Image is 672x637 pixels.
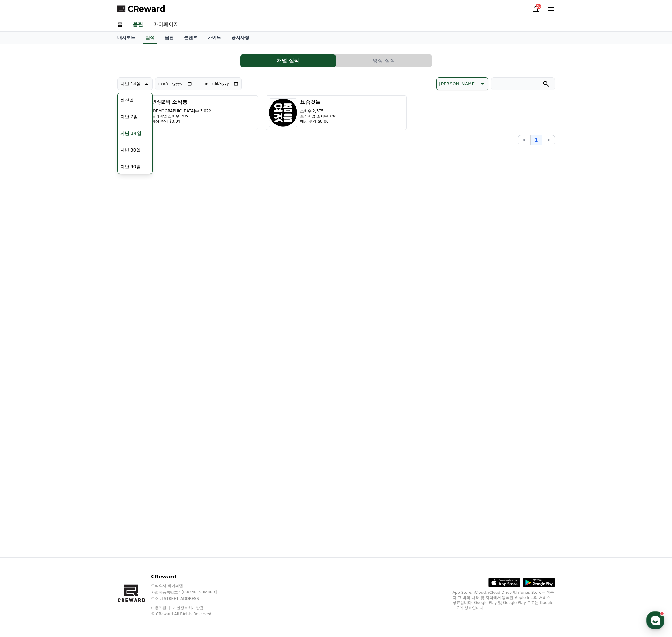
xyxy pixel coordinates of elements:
p: 지난 14일 [120,79,141,88]
h3: 요즘것들 [300,98,337,106]
button: < [518,135,531,145]
a: 음원 [160,32,179,44]
button: 지난 7일 [118,110,140,124]
a: Messages [42,203,83,219]
p: 주소 : [STREET_ADDRESS] [151,596,229,601]
button: 1 [531,135,542,145]
button: 지난 30일 [118,143,143,157]
p: 사업자등록번호 : [PHONE_NUMBER] [151,590,229,595]
button: 영상 실적 [336,54,432,67]
p: ~ [196,80,201,88]
button: 지난 90일 [118,160,143,174]
a: 콘텐츠 [179,32,202,44]
a: CReward [117,4,165,14]
p: [DEMOGRAPHIC_DATA]수 3,022 [152,108,211,114]
p: CReward [151,573,229,581]
div: 26 [536,4,541,9]
span: Messages [53,213,72,218]
p: 조회수 2,375 [300,108,337,114]
button: 인생2막 소식통 [DEMOGRAPHIC_DATA]수 3,022 프리미엄 조회수 705 예상 수익 $0.04 [117,95,258,130]
a: 이용약관 [151,606,171,610]
button: [PERSON_NAME] [436,77,488,90]
p: App Store, iCloud, iCloud Drive 및 iTunes Store는 미국과 그 밖의 나라 및 지역에서 등록된 Apple Inc.의 서비스 상표입니다. Goo... [453,590,555,610]
button: 최신일 [118,93,136,107]
a: Home [2,203,42,219]
button: 채널 실적 [240,54,336,67]
button: 요즘것들 조회수 2,375 프리미엄 조회수 788 예상 수익 $0.06 [266,95,407,130]
a: 홈 [112,18,128,31]
a: 대시보드 [112,32,140,44]
a: 실적 [143,32,157,44]
h3: 인생2막 소식통 [152,98,211,106]
span: Settings [95,212,110,218]
a: 개인정보처리방침 [173,606,203,610]
p: 프리미엄 조회수 705 [152,114,211,119]
p: 예상 수익 $0.06 [300,119,337,124]
a: 26 [532,5,540,13]
a: 마이페이지 [148,18,184,31]
span: CReward [128,4,165,14]
img: 요즘것들 [269,98,297,127]
p: © CReward All Rights Reserved. [151,611,229,617]
p: 주식회사 와이피랩 [151,583,229,588]
p: 예상 수익 $0.04 [152,119,211,124]
p: 프리미엄 조회수 788 [300,114,337,119]
button: > [542,135,555,145]
a: 음원 [131,18,144,31]
button: 지난 14일 [118,126,144,140]
span: Home [16,212,28,218]
a: Settings [83,203,123,219]
a: 가이드 [202,32,226,44]
button: 지난 14일 [117,77,153,90]
a: 공지사항 [226,32,254,44]
p: [PERSON_NAME] [439,79,476,88]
